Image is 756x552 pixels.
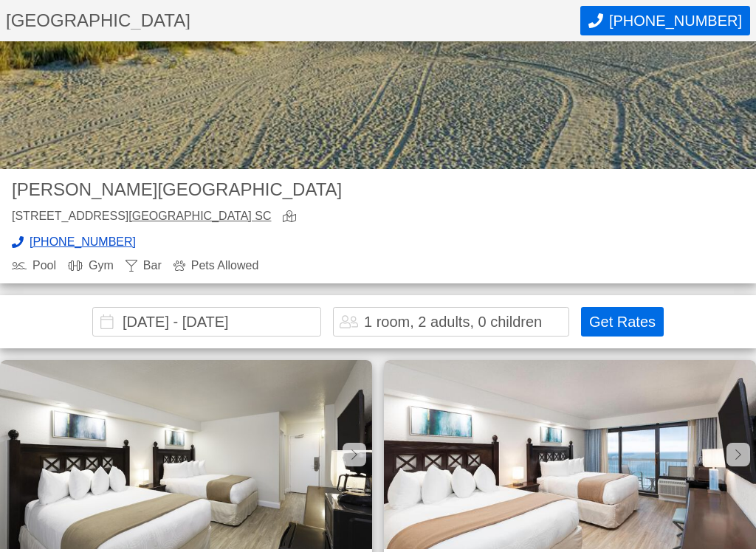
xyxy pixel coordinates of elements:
h1: [GEOGRAPHIC_DATA] [6,12,580,30]
div: Gym [68,260,114,272]
h2: [PERSON_NAME][GEOGRAPHIC_DATA] [12,181,366,199]
img: Double Amusement Park View Guestroom [384,360,756,549]
div: 1 room, 2 adults, 0 children [364,314,542,329]
span: [PHONE_NUMBER] [30,236,136,248]
div: Bar [126,260,162,272]
a: [GEOGRAPHIC_DATA] SC [128,210,271,222]
div: [STREET_ADDRESS] [12,210,271,224]
div: Pool [12,260,56,272]
a: view map [283,210,302,224]
button: Get Rates [581,307,664,337]
input: Choose Dates [92,307,321,337]
span: [PHONE_NUMBER] [609,13,742,30]
div: Pets Allowed [173,260,259,272]
button: Call [580,6,750,35]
